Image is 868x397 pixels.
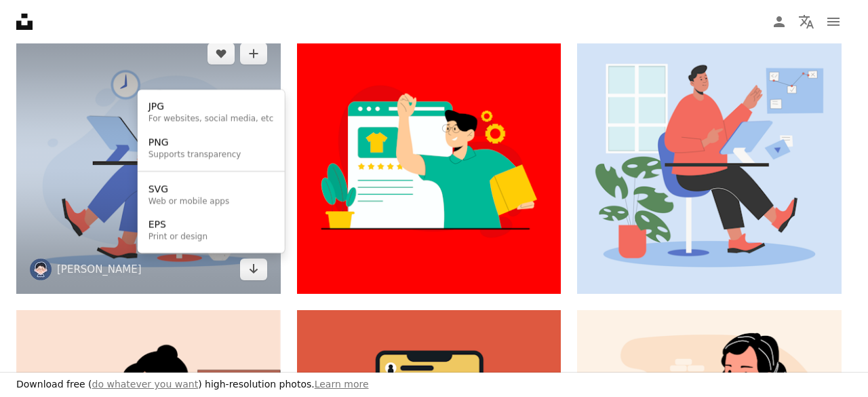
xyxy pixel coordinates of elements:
div: For websites, social media, etc [149,114,274,125]
div: Choose download format [138,90,285,253]
div: Web or mobile apps [149,196,229,207]
button: Choose download format [240,259,267,280]
div: PNG [149,136,241,149]
div: EPS [149,218,208,231]
div: Supports transparency [149,149,241,160]
div: JPG [149,100,274,114]
div: Print or design [149,231,208,242]
div: SVG [149,183,229,196]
